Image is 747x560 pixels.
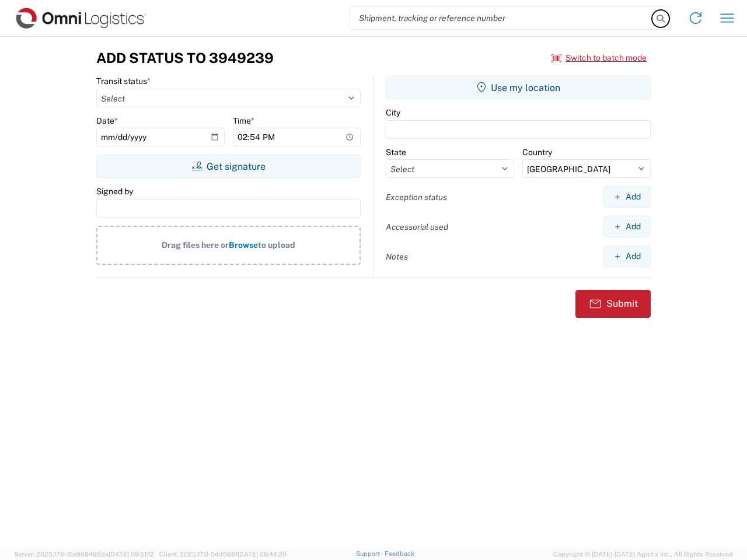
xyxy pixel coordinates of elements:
[522,147,552,157] label: Country
[238,551,287,558] span: [DATE] 08:44:20
[258,240,295,250] span: to upload
[386,251,408,262] label: Notes
[386,107,400,118] label: City
[603,216,651,237] button: Add
[553,549,733,559] span: Copyright © [DATE]-[DATE] Agistix Inc., All Rights Reserved
[96,76,151,86] label: Transit status
[386,76,651,99] button: Use my location
[229,240,258,250] span: Browse
[96,186,133,197] label: Signed by
[356,550,385,557] a: Support
[233,116,254,126] label: Time
[386,147,406,157] label: State
[603,186,651,208] button: Add
[96,155,361,178] button: Get signature
[96,116,118,126] label: Date
[162,240,229,250] span: Drag files here or
[350,7,652,29] input: Shipment, tracking or reference number
[109,551,154,558] span: [DATE] 09:51:12
[386,192,447,202] label: Exception status
[385,550,414,557] a: Feedback
[551,48,647,68] button: Switch to batch mode
[603,246,651,267] button: Add
[575,290,651,318] button: Submit
[14,551,154,558] span: Server: 2025.17.0-16a969492de
[159,551,287,558] span: Client: 2025.17.0-5dd568f
[96,50,274,66] h3: Add Status to 3949239
[386,222,448,232] label: Accessorial used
